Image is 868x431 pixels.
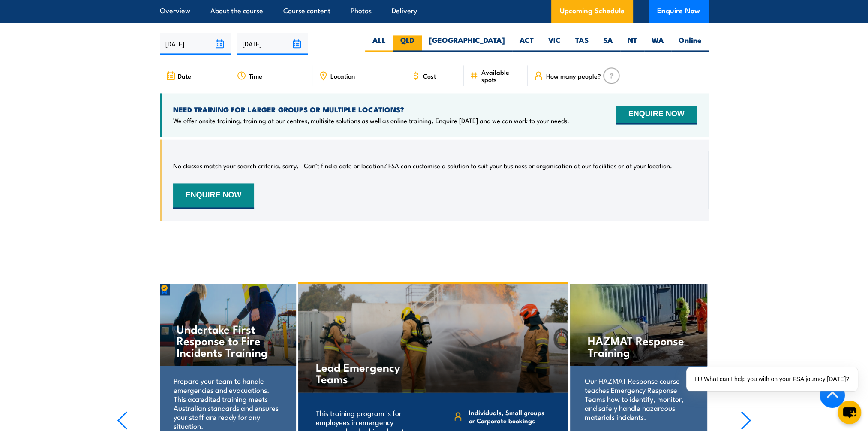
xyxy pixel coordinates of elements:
span: Time [249,72,262,79]
div: Hi! What can I help you with on your FSA journey [DATE]? [686,367,858,391]
h4: HAZMAT Response Training [588,334,689,358]
label: WA [644,35,671,52]
label: VIC [541,35,568,52]
p: Our HAZMAT Response course teaches Emergency Response Teams how to identify, monitor, and safely ... [585,376,692,421]
button: chat-button [838,401,861,424]
p: We offer onsite training, training at our centres, multisite solutions as well as online training... [173,116,569,125]
span: Available spots [481,68,522,83]
label: TAS [568,35,596,52]
label: SA [596,35,620,52]
h4: Lead Emergency Teams [316,361,417,384]
label: NT [620,35,644,52]
p: Can’t find a date or location? FSA can customise a solution to suit your business or organisation... [304,161,672,170]
label: Online [671,35,709,52]
label: QLD [393,35,422,52]
span: Location [330,72,355,79]
h4: NEED TRAINING FOR LARGER GROUPS OR MULTIPLE LOCATIONS? [173,105,569,114]
button: ENQUIRE NOW [173,183,254,209]
label: [GEOGRAPHIC_DATA] [422,35,512,52]
p: Prepare your team to handle emergencies and evacuations. This accredited training meets Australia... [174,376,281,430]
span: Date [178,72,191,79]
span: Cost [423,72,436,79]
input: To date [237,33,308,55]
span: How many people? [546,72,601,79]
label: ALL [365,35,393,52]
label: ACT [512,35,541,52]
p: No classes match your search criteria, sorry. [173,161,299,170]
span: Individuals, Small groups or Corporate bookings [469,408,550,425]
input: From date [160,33,231,55]
h4: Undertake First Response to Fire Incidents Training [177,323,278,358]
button: ENQUIRE NOW [616,106,697,124]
